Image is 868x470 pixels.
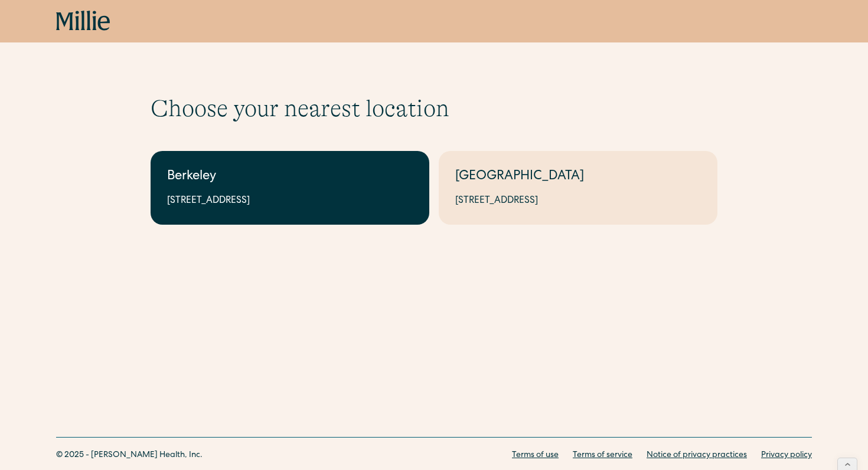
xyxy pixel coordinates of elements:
a: Terms of use [512,449,559,462]
a: Berkeley[STREET_ADDRESS] [151,151,429,225]
div: [GEOGRAPHIC_DATA] [455,167,701,187]
div: Berkeley [167,167,413,187]
a: Privacy policy [761,449,812,462]
h1: Choose your nearest location [151,94,717,123]
a: [GEOGRAPHIC_DATA][STREET_ADDRESS] [439,151,717,225]
a: home [56,11,110,32]
div: [STREET_ADDRESS] [167,194,413,208]
a: Terms of service [573,449,632,462]
a: Notice of privacy practices [647,449,747,462]
div: © 2025 - [PERSON_NAME] Health, Inc. [56,449,203,462]
div: [STREET_ADDRESS] [455,194,701,208]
